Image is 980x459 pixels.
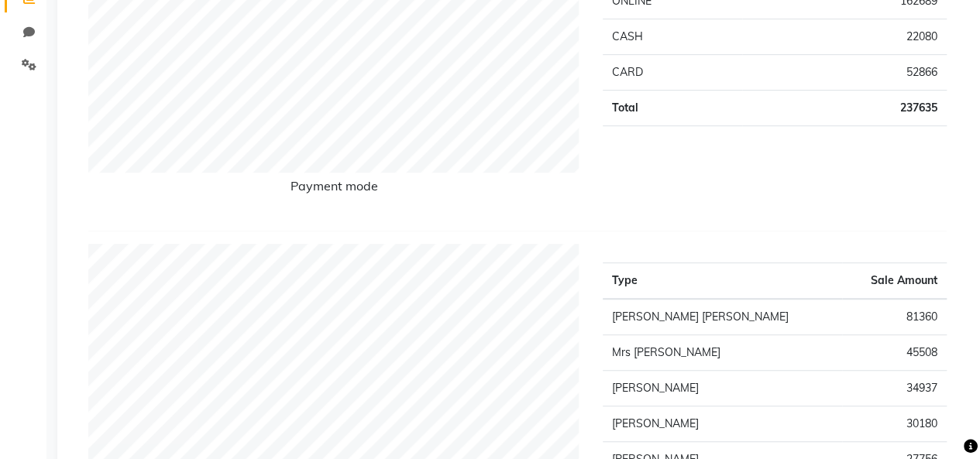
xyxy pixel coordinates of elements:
th: Sale Amount [842,262,947,299]
td: Total [603,90,742,125]
td: CARD [603,54,742,90]
td: [PERSON_NAME] [603,370,842,406]
td: [PERSON_NAME] [PERSON_NAME] [603,299,842,335]
td: 81360 [842,299,947,335]
td: Mrs [PERSON_NAME] [603,334,842,370]
td: [PERSON_NAME] [603,406,842,441]
td: CASH [603,19,742,54]
td: 45508 [842,334,947,370]
td: 52866 [742,54,947,90]
td: 22080 [742,19,947,54]
td: 34937 [842,370,947,406]
td: 237635 [742,90,947,125]
h6: Payment mode [88,179,579,200]
td: 30180 [842,406,947,441]
th: Type [603,262,842,299]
